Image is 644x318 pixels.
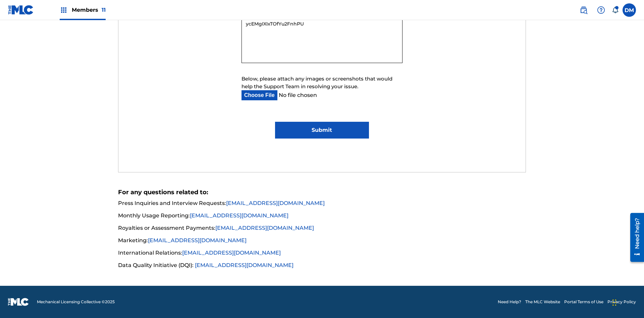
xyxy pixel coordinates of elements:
img: search [580,6,588,14]
li: Marketing: [118,236,526,249]
a: [EMAIL_ADDRESS][DOMAIN_NAME] [195,262,293,268]
span: 11 [102,7,106,13]
span: Members [72,6,106,14]
img: logo [8,298,29,306]
input: Submit [275,122,369,139]
a: The MLC Website [525,299,560,305]
div: Notifications [612,7,619,13]
li: Data Quality Initiative (DQI): [118,261,526,269]
a: Public Search [577,3,590,17]
iframe: Chat Widget [610,286,644,318]
span: Mechanical Licensing Collective © 2025 [37,299,115,305]
iframe: Resource Center [625,210,644,265]
div: Drag [612,293,616,313]
a: Privacy Policy [607,299,636,305]
div: Help [594,3,608,17]
a: Portal Terms of Use [564,299,603,305]
img: Top Rightsholders [60,6,68,14]
li: Press Inquiries and Interview Requests: [118,199,526,211]
img: MLC Logo [8,5,34,15]
li: International Relations: [118,249,526,261]
a: Need Help? [498,299,521,305]
li: Royalties or Assessment Payments: [118,224,526,236]
a: [EMAIL_ADDRESS][DOMAIN_NAME] [190,212,288,219]
h5: For any questions related to: [118,189,526,196]
a: [EMAIL_ADDRESS][DOMAIN_NAME] [182,250,281,256]
textarea: ycEMgIXIxTOfYu2FnhPU [241,16,402,63]
a: [EMAIL_ADDRESS][DOMAIN_NAME] [226,200,325,206]
li: Monthly Usage Reporting: [118,212,526,224]
div: User Menu [623,3,636,17]
a: [EMAIL_ADDRESS][DOMAIN_NAME] [215,225,314,231]
img: help [597,6,605,14]
span: Below, please attach any images or screenshots that would help the Support Team in resolving your... [241,75,392,90]
a: [EMAIL_ADDRESS][DOMAIN_NAME] [148,237,247,244]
